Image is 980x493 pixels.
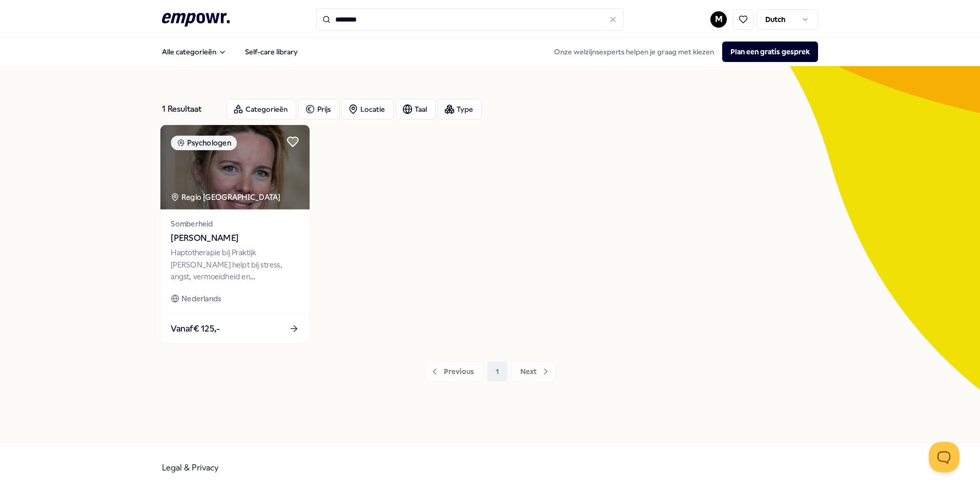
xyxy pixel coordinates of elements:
img: package image [160,125,310,210]
button: Categorieën [227,99,296,119]
button: M [710,11,727,28]
span: Somberheid [171,218,299,230]
span: Vanaf € 125,- [171,322,220,335]
div: Haptotherapie bij Praktijk [PERSON_NAME] helpt bij stress, angst, vermoeidheid en onverklaarbare ... [171,247,299,282]
button: Prijs [298,99,339,119]
nav: Main [154,42,306,62]
div: Regio [GEOGRAPHIC_DATA] [171,191,282,203]
button: Taal [396,99,436,119]
div: 1 Resultaat [162,99,218,119]
a: Self-care library [237,42,306,62]
span: [PERSON_NAME] [171,232,299,245]
div: Onze welzijnsexperts helpen je graag met kiezen [546,42,818,62]
iframe: Help Scout Beacon - Open [929,442,959,473]
span: Nederlands [181,293,221,304]
input: Search for products, categories or subcategories [316,8,624,31]
div: Psychologen [171,135,237,150]
a: Legal & Privacy [162,463,219,473]
a: package imagePsychologenRegio [GEOGRAPHIC_DATA] Somberheid[PERSON_NAME]Haptotherapie bij Praktijk... [160,125,311,344]
button: Locatie [341,99,394,119]
button: Type [438,99,482,119]
button: Plan een gratis gesprek [722,42,818,62]
button: Alle categorieën [154,42,235,62]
